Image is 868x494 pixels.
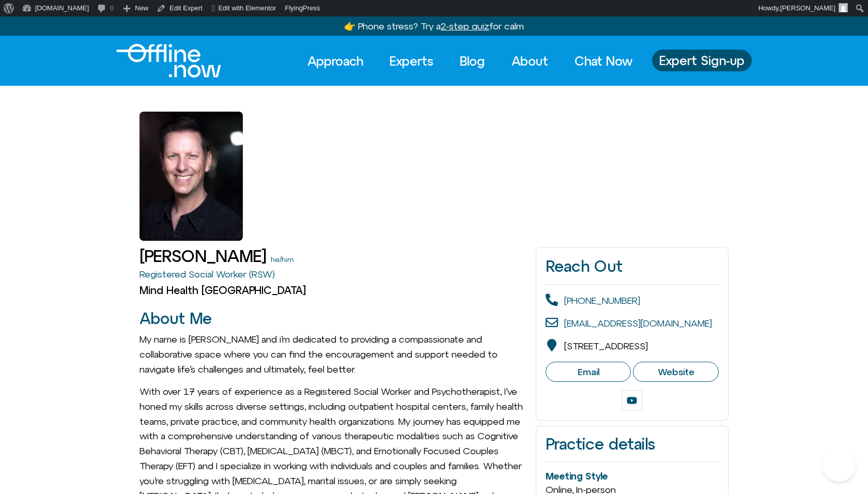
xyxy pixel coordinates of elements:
[271,255,294,264] a: he/him
[564,341,648,351] span: [STREET_ADDRESS]
[546,471,608,482] span: Meeting Style
[218,4,276,12] span: Edit with Elementor
[139,247,267,265] h1: [PERSON_NAME]
[652,50,752,71] a: Expert Sign-up
[502,50,557,72] a: About
[451,50,494,72] a: Blog
[780,4,835,12] span: [PERSON_NAME]
[578,366,599,378] span: Email
[298,50,642,72] nav: Menu
[139,310,525,327] h2: About Me
[441,21,489,32] u: 2-step quiz
[633,362,719,382] a: Website
[116,44,204,78] div: Logo
[546,436,719,453] h2: Practice details
[380,50,443,72] a: Experts
[823,449,856,482] iframe: Botpress
[139,332,525,377] p: My name is [PERSON_NAME] and i’m dedicated to providing a compassionate and collaborative space w...
[116,44,221,78] img: Offline.Now logo in white. Text of the words offline.now with a line going through the "O"
[139,269,275,280] a: Registered Social Worker (RSW)
[546,362,631,382] a: Email
[659,54,745,67] span: Expert Sign-up
[564,318,712,329] a: [EMAIL_ADDRESS][DOMAIN_NAME]
[658,366,694,378] span: Website
[546,257,719,275] h2: Reach Out
[139,284,525,297] h2: Mind Health [GEOGRAPHIC_DATA]
[565,50,642,72] a: Chat Now
[564,295,640,306] a: [PHONE_NUMBER]
[298,50,373,72] a: Approach
[344,21,524,32] a: 👉 Phone stress? Try a2-step quizfor calm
